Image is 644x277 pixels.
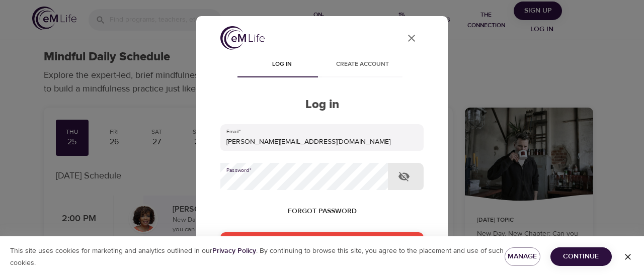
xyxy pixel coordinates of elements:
div: disabled tabs example [220,53,424,77]
span: Log in [248,59,316,70]
span: Continue [558,250,604,263]
h2: Log in [220,98,424,112]
button: close [399,26,424,50]
div: Incorrect Email or Password. You can also log in using your Organization login information. [220,232,424,263]
button: Forgot password [284,202,361,221]
span: Manage [513,250,532,263]
span: Forgot password [288,205,357,218]
b: Privacy Policy [212,246,256,255]
span: Create account [328,59,396,70]
img: logo [220,26,265,50]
